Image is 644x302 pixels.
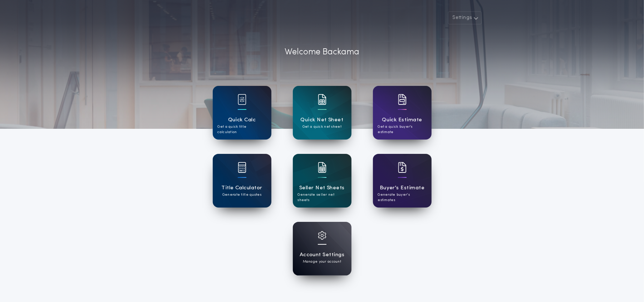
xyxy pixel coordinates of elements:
h1: Account Settings [300,251,344,259]
p: Get a quick buyer's estimate [378,124,427,135]
p: Get a quick title calculation [218,124,266,135]
a: card iconQuick Net SheetGet a quick net sheet [293,86,352,140]
h1: Title Calculator [221,184,262,192]
p: Generate seller net sheets [298,192,346,203]
a: card iconQuick EstimateGet a quick buyer's estimate [373,86,432,140]
h1: Quick Net Sheet [301,116,344,124]
p: Get a quick net sheet [303,124,341,130]
h1: Buyer's Estimate [380,184,424,192]
a: card iconTitle CalculatorGenerate title quotes [213,154,271,208]
p: Generate title quotes [222,192,261,198]
p: Manage your account [303,259,341,264]
p: Generate buyer's estimates [378,192,427,203]
h1: Seller Net Sheets [299,184,345,192]
img: card icon [318,94,326,105]
p: Welcome Back ama [285,46,359,59]
img: card icon [318,162,326,173]
img: card icon [398,94,407,105]
button: Settings [448,11,482,24]
img: card icon [318,231,326,240]
a: card iconAccount SettingsManage your account [293,222,352,276]
img: card icon [238,162,246,173]
h1: Quick Estimate [382,116,422,124]
a: card iconSeller Net SheetsGenerate seller net sheets [293,154,352,208]
a: card iconQuick CalcGet a quick title calculation [213,86,271,140]
img: card icon [398,162,407,173]
a: card iconBuyer's EstimateGenerate buyer's estimates [373,154,432,208]
h1: Quick Calc [228,116,256,124]
img: card icon [238,94,246,105]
